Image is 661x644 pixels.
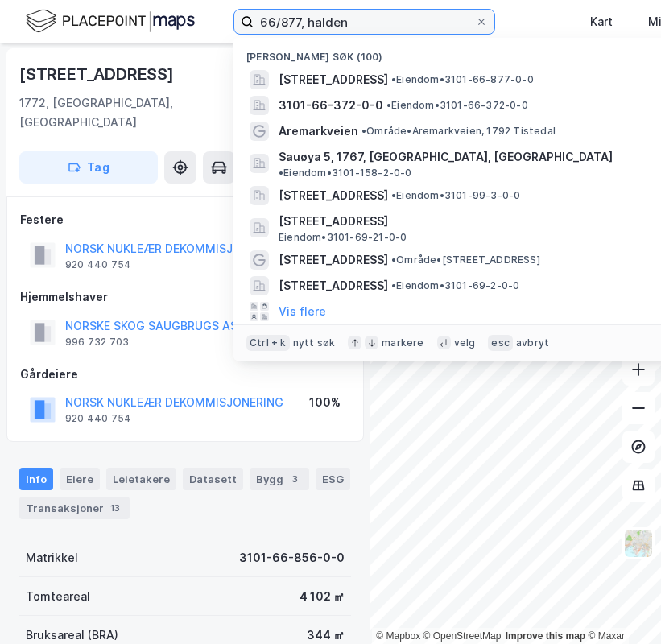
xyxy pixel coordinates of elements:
div: Ctrl + k [246,335,290,351]
div: 996 732 703 [65,336,129,349]
input: Søk på adresse, matrikkel, gårdeiere, leietakere eller personer [254,10,475,34]
iframe: Chat Widget [580,567,661,644]
div: 4 102 ㎡ [300,587,345,606]
span: [STREET_ADDRESS] [279,70,388,89]
div: markere [382,336,423,349]
span: [STREET_ADDRESS] [279,186,388,205]
span: Eiendom • 3101-66-372-0-0 [386,99,528,112]
div: Bygg [250,468,309,490]
div: Matrikkel [26,548,78,568]
span: [STREET_ADDRESS] [279,250,388,270]
span: • [391,189,396,201]
span: • [386,99,391,111]
div: 13 [107,500,123,516]
span: Eiendom • 3101-69-2-0-0 [391,279,519,292]
div: 920 440 754 [65,412,131,425]
span: Sauøya 5, 1767, [GEOGRAPHIC_DATA], [GEOGRAPHIC_DATA] [279,147,613,167]
span: • [391,279,396,291]
div: Datasett [183,468,243,490]
div: 920 440 754 [65,258,131,271]
div: avbryt [516,336,549,349]
div: nytt søk [293,336,336,349]
span: • [361,125,366,137]
span: • [279,167,283,179]
div: 3101-66-856-0-0 [239,548,345,568]
div: [STREET_ADDRESS] [19,61,177,87]
span: Eiendom • 3101-66-877-0-0 [391,73,534,86]
div: velg [454,336,476,349]
span: Område • [STREET_ADDRESS] [391,254,540,266]
div: Hjemmelshaver [20,287,350,307]
div: Transaksjoner [19,497,130,519]
span: Aremarkveien [279,122,358,141]
a: Mapbox [376,630,420,642]
div: Festere [20,210,350,229]
span: [STREET_ADDRESS] [279,276,388,295]
button: Vis flere [279,302,326,321]
div: Kart [590,12,613,31]
div: Gårdeiere [20,365,350,384]
div: 1772, [GEOGRAPHIC_DATA], [GEOGRAPHIC_DATA] [19,93,270,132]
span: Eiendom • 3101-99-3-0-0 [391,189,520,202]
div: Leietakere [106,468,176,490]
div: ESG [316,468,350,490]
span: • [391,254,396,266]
span: Eiendom • 3101-69-21-0-0 [279,231,407,244]
span: Eiendom • 3101-158-2-0-0 [279,167,412,180]
button: Tag [19,151,158,184]
img: Z [623,528,654,559]
span: 3101-66-372-0-0 [279,96,383,115]
a: Improve this map [506,630,585,642]
div: 3 [287,471,303,487]
span: Område • Aremarkveien, 1792 Tistedal [361,125,556,138]
div: Kontrollprogram for chat [580,567,661,644]
img: logo.f888ab2527a4732fd821a326f86c7f29.svg [26,7,195,35]
div: esc [488,335,513,351]
span: • [391,73,396,85]
div: Info [19,468,53,490]
div: 100% [309,393,341,412]
a: OpenStreetMap [423,630,502,642]
div: Tomteareal [26,587,90,606]
div: Eiere [60,468,100,490]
